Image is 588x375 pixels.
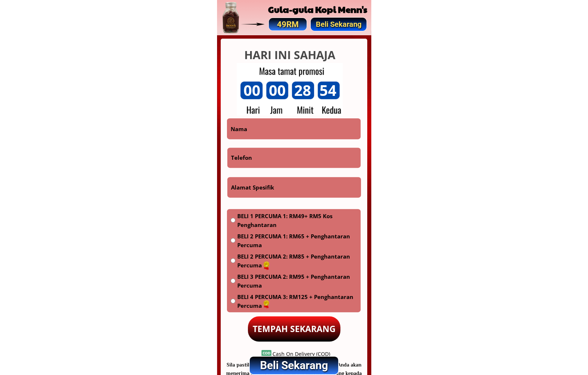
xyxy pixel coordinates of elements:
div: Cash On Delivery (COD) [273,350,331,358]
h4: HARI INI SAHAJA [209,47,371,63]
h3: COD [261,350,271,356]
input: Nama [229,118,359,139]
span: BELI 1 PERCUMA 1: RM49+ RM5 Kos Penghantaran [237,212,357,229]
input: Telefon [229,148,359,168]
span: BELI 4 PERCUMA 3: RM125 + Penghantaran Percuma [237,292,357,310]
input: Alamat Spesifik [229,177,359,198]
p: Beli Sekarang [311,18,367,31]
span: BELI 2 PERCUMA 1: RM65 + Penghantaran Percuma [237,232,357,249]
span: BELI 3 PERCUMA 2: RM95 + Penghantaran Percuma [237,272,357,290]
p: Beli Sekarang [250,357,338,374]
span: BELI 2 PERCUMA 2: RM85 + Penghantaran Percuma [237,252,357,270]
p: TEMPAH SEKARANG [248,316,340,342]
p: 49RM [269,18,307,31]
h2: Gula-gula Kopi Menn's [266,2,369,16]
